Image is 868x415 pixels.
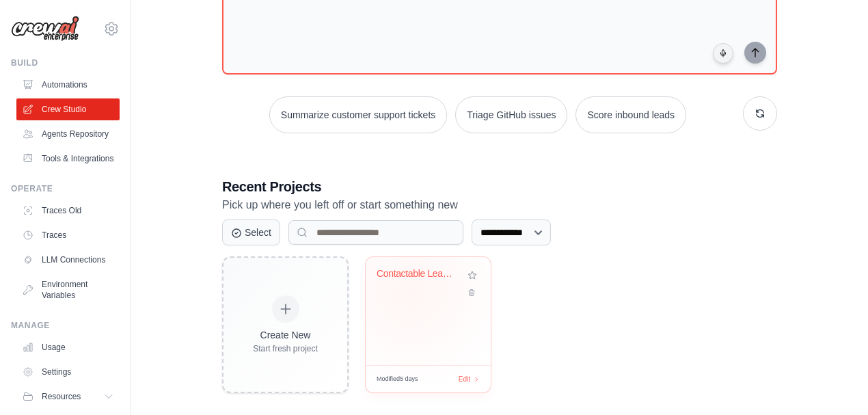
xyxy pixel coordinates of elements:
[377,375,418,384] span: Modified 5 days
[16,123,120,145] a: Agents Repository
[16,98,120,120] a: Crew Studio
[222,219,280,245] button: Select
[16,200,120,222] a: Traces Old
[16,224,120,246] a: Traces
[16,74,120,96] a: Automations
[16,249,120,271] a: LLM Connections
[16,148,120,170] a: Tools & Integrations
[16,273,120,306] a: Environment Variables
[800,349,868,415] iframe: Chat Widget
[11,320,120,331] div: Manage
[16,336,120,358] a: Usage
[253,343,318,354] div: Start fresh project
[222,177,777,196] h3: Recent Projects
[465,286,480,299] button: Delete project
[11,16,79,42] img: Logo
[575,96,686,133] button: Score inbound leads
[465,268,480,283] button: Add to favorites
[16,386,120,407] button: Resources
[11,57,120,68] div: Build
[455,96,567,133] button: Triage GitHub issues
[377,268,459,280] div: Contactable Leads Finder
[16,361,120,383] a: Settings
[11,183,120,194] div: Operate
[253,328,318,342] div: Create New
[222,196,777,214] p: Pick up where you left off or start something new
[743,96,777,131] button: Get new suggestions
[713,43,733,64] button: Click to speak your automation idea
[459,374,470,384] span: Edit
[42,391,81,402] span: Resources
[269,96,447,133] button: Summarize customer support tickets
[800,349,868,415] div: Chatwidget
